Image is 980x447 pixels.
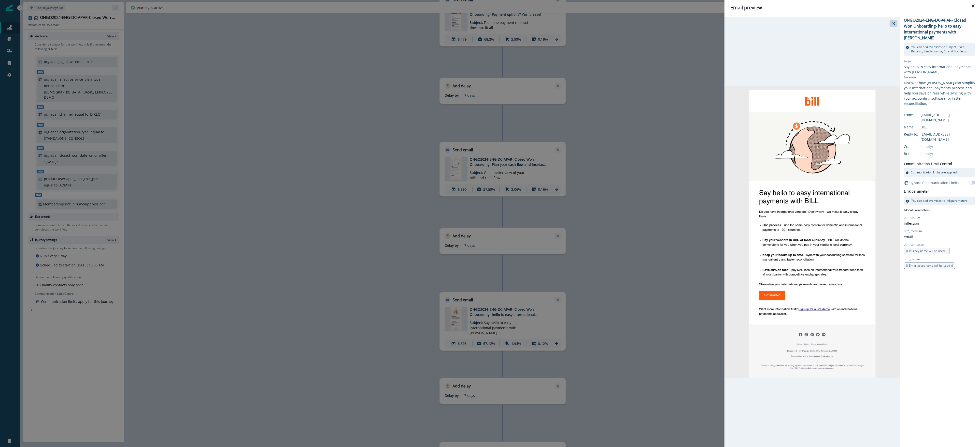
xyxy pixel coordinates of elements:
[921,132,975,142] div: [EMAIL_ADDRESS][DOMAIN_NAME]
[904,257,921,262] p: utm_content
[904,207,930,212] p: Global Parameters
[724,86,900,378] img: email asset unavailable
[969,2,977,10] button: Close
[904,132,928,137] div: Reply to:
[921,151,975,156] div: (empty)
[904,17,975,41] p: ONGO2024-ENG-DC-APAR- Closed Won Onboarding- hello to easy international payments with [PERSON_NAME]
[904,112,928,117] div: From:
[921,112,975,123] div: [EMAIL_ADDRESS][DOMAIN_NAME]
[904,124,928,130] div: Name:
[906,249,948,253] span: {{ Journey name will be used }}
[904,234,913,239] p: email
[904,60,975,64] p: Subject
[904,229,922,233] p: utm_medium
[904,221,919,226] p: inflection
[904,64,975,75] div: Say hello to easy international payments with [PERSON_NAME]
[921,144,975,149] div: (empty)
[904,215,920,220] p: utm_source
[904,144,928,149] div: Cc:
[904,151,928,156] div: Bcc:
[904,75,975,80] p: Preheader
[911,199,967,203] p: You can add overrides to link parameters
[906,263,953,268] span: {{ Email asset name will be used }}
[904,188,929,195] h2: Link parameter
[904,80,975,106] div: Discover how [PERSON_NAME] can simplify your international payments process and help you save on ...
[904,242,924,247] p: utm_campaign
[730,4,974,11] div: Email preview
[911,45,973,54] p: You can add overrides to Subject, From, Reply-to, Sender name, Cc and Bcc fields
[921,124,975,130] div: BILL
